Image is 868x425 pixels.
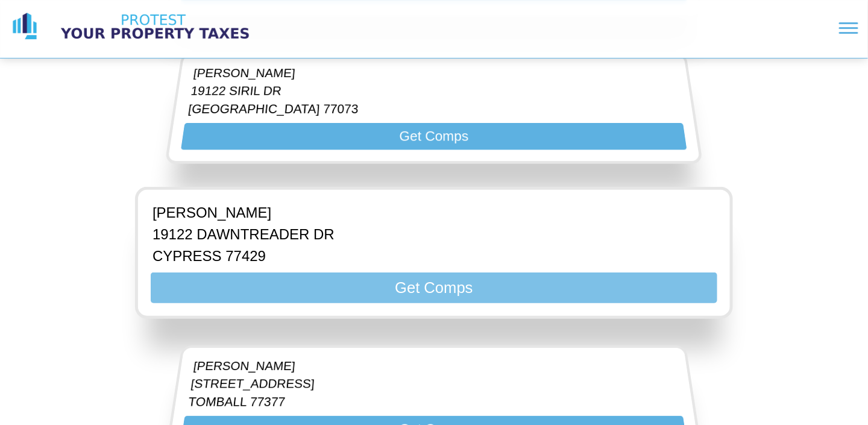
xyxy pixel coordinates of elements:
p: 19122 SIRIL DR [190,84,359,98]
p: 19122 DAWNTREADER DR [153,226,335,243]
p: [STREET_ADDRESS] [190,377,315,391]
img: logo text [49,11,260,42]
button: Get Comps [151,272,717,303]
p: [PERSON_NAME] [193,359,316,373]
a: logo logo text [10,11,260,42]
p: TOMBALL 77377 [187,395,314,409]
p: [PERSON_NAME] [153,204,335,221]
button: Get Comps [181,123,687,150]
p: CYPRESS 77429 [153,248,335,265]
p: [GEOGRAPHIC_DATA] 77073 [187,102,359,116]
img: logo [10,11,40,42]
p: [PERSON_NAME] [193,66,360,80]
